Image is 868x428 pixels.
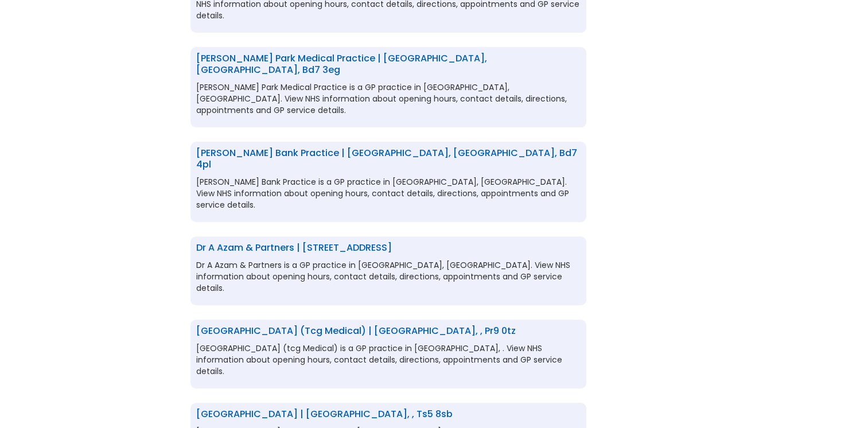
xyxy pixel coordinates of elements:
[196,146,577,171] a: [PERSON_NAME] Bank Practice | [GEOGRAPHIC_DATA], [GEOGRAPHIC_DATA], bd7 4pl
[196,324,516,337] a: [GEOGRAPHIC_DATA] (tcg Medical) | [GEOGRAPHIC_DATA], , pr9 0tz
[196,407,453,421] a: [GEOGRAPHIC_DATA] | [GEOGRAPHIC_DATA], , ts5 8sb
[196,52,487,76] a: [PERSON_NAME] Park Medical Practice | [GEOGRAPHIC_DATA], [GEOGRAPHIC_DATA], bd7 3eg
[196,343,581,377] p: [GEOGRAPHIC_DATA] (tcg Medical) is a GP practice in [GEOGRAPHIC_DATA], . View NHS information abo...
[196,176,581,211] p: [PERSON_NAME] Bank Practice is a GP practice in [GEOGRAPHIC_DATA], [GEOGRAPHIC_DATA]. View NHS in...
[196,259,581,294] p: Dr A Azam & Partners is a GP practice in [GEOGRAPHIC_DATA], [GEOGRAPHIC_DATA]. View NHS informati...
[196,81,581,116] p: [PERSON_NAME] Park Medical Practice is a GP practice in [GEOGRAPHIC_DATA], [GEOGRAPHIC_DATA]. Vie...
[196,241,392,254] a: Dr A Azam & Partners | [STREET_ADDRESS]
